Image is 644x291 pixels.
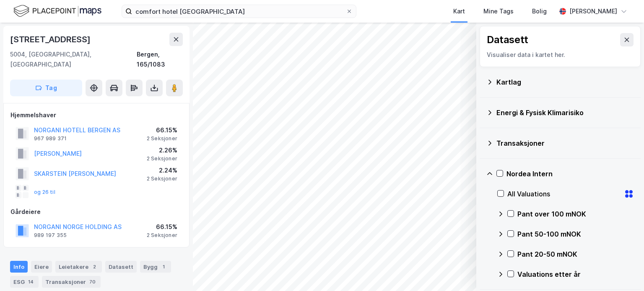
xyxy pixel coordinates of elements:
[10,49,137,70] div: 5004, [GEOGRAPHIC_DATA], [GEOGRAPHIC_DATA]
[13,4,101,18] img: logo.f888ab2527a4732fd821a326f86c7f29.svg
[517,229,634,239] div: Pant 50-100 mNOK
[602,251,644,291] div: Kontrollprogram for chat
[507,189,621,199] div: All Valuations
[147,165,177,175] div: 2.24%
[10,261,28,273] div: Info
[34,135,67,142] div: 967 989 371
[147,135,177,142] div: 2 Seksjoner
[147,175,177,182] div: 2 Seksjoner
[90,263,99,271] div: 2
[88,278,97,286] div: 70
[147,232,177,239] div: 2 Seksjoner
[487,50,634,60] div: Visualiser data i kartet her.
[147,145,177,155] div: 2.26%
[517,209,634,219] div: Pant over 100 mNOK
[496,108,634,118] div: Energi & Fysisk Klimarisiko
[10,110,182,120] div: Hjemmelshaver
[602,251,644,291] iframe: Chat Widget
[147,155,177,162] div: 2 Seksjoner
[569,6,617,16] div: [PERSON_NAME]
[55,261,102,273] div: Leietakere
[105,261,137,273] div: Datasett
[10,80,82,96] button: Tag
[147,222,177,232] div: 66.15%
[159,263,168,271] div: 1
[10,207,182,217] div: Gårdeiere
[496,77,634,87] div: Kartlag
[132,5,346,18] input: Søk på adresse, matrikkel, gårdeiere, leietakere eller personer
[483,6,514,16] div: Mine Tags
[10,33,92,46] div: [STREET_ADDRESS]
[42,276,101,288] div: Transaksjoner
[147,125,177,135] div: 66.15%
[496,138,634,148] div: Transaksjoner
[506,169,634,179] div: Nordea Intern
[532,6,547,16] div: Bolig
[487,33,528,46] div: Datasett
[10,276,39,288] div: ESG
[140,261,171,273] div: Bygg
[34,232,67,239] div: 989 197 355
[26,278,35,286] div: 14
[31,261,52,273] div: Eiere
[453,6,465,16] div: Kart
[137,49,183,70] div: Bergen, 165/1083
[517,269,634,279] div: Valuations etter år
[517,249,634,259] div: Pant 20-50 mNOK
